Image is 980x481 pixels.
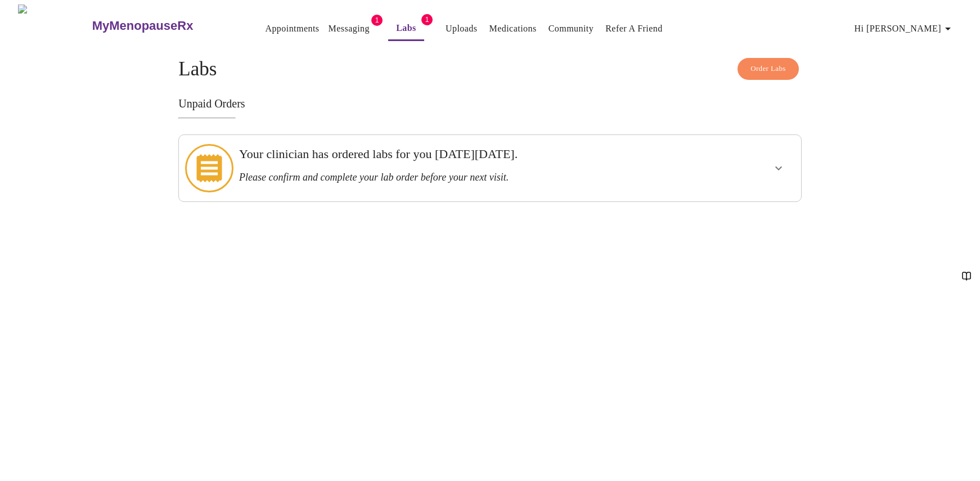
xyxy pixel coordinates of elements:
a: Uploads [446,21,478,37]
a: Appointments [265,21,319,37]
a: Labs [396,20,416,36]
a: Community [549,21,594,37]
img: MyMenopauseRx Logo [18,5,91,47]
button: Messaging [324,17,374,40]
a: MyMenopauseRx [91,6,238,46]
a: Medications [489,21,537,37]
span: 1 [371,15,383,26]
button: Labs [388,17,424,41]
h3: MyMenopauseRx [92,19,194,33]
h4: Labs [178,58,801,80]
button: Uploads [441,17,482,40]
span: Hi [PERSON_NAME] [855,21,955,37]
button: show more [765,155,792,182]
button: Appointments [260,17,323,40]
a: Messaging [329,21,370,37]
button: Hi [PERSON_NAME] [850,17,959,40]
span: Order Labs [750,62,786,75]
button: Order Labs [738,58,799,80]
h3: Please confirm and complete your lab order before your next visit. [239,172,681,183]
button: Refer a Friend [601,17,667,40]
button: Community [544,17,599,40]
span: 1 [421,14,433,25]
a: Refer a Friend [605,21,663,37]
button: Medications [485,17,541,40]
h3: Your clinician has ordered labs for you [DATE][DATE]. [239,147,681,161]
h3: Unpaid Orders [178,97,801,110]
